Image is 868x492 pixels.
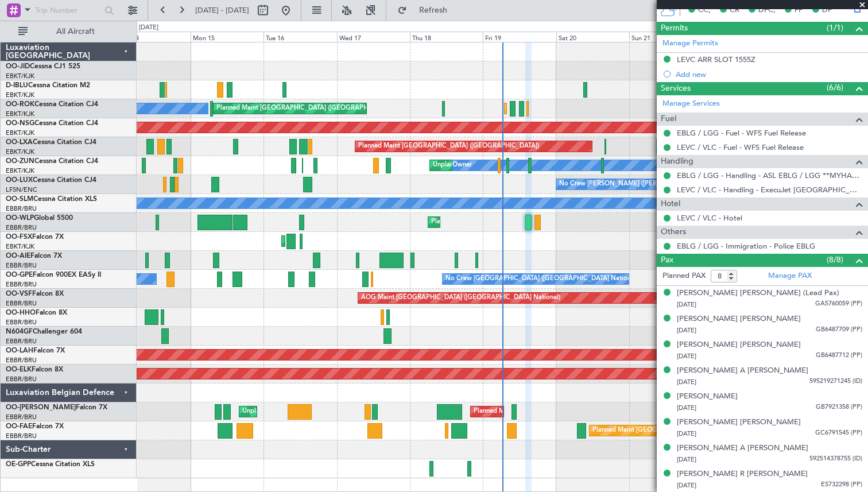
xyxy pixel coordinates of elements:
a: EBBR/BRU [6,432,37,440]
div: Fri 19 [483,32,556,42]
a: EBKT/KJK [6,129,34,137]
div: [DATE] [139,23,158,33]
span: OO-ELK [6,366,32,373]
span: [DATE] [677,300,696,309]
span: [DATE] [677,429,696,438]
div: [PERSON_NAME] A [PERSON_NAME] [677,365,808,377]
div: No Crew [PERSON_NAME] ([PERSON_NAME]) [559,176,697,193]
div: AOG Maint Kortrijk-[GEOGRAPHIC_DATA] [285,233,410,250]
span: Others [661,226,686,239]
span: OO-FAE [6,423,32,430]
span: (8/8) [827,254,843,266]
div: Mon 15 [191,32,263,42]
span: 595219271245 (ID) [809,377,862,386]
a: EBKT/KJK [6,91,34,99]
a: OO-HHOFalcon 8X [6,309,67,316]
span: [DATE] [677,404,696,412]
span: [DATE] - [DATE] [195,5,249,16]
div: Planned Maint Liege [431,214,491,231]
a: OO-GPEFalcon 900EX EASy II [6,272,101,278]
span: CC, [698,5,711,16]
span: GB7921358 (PP) [816,402,862,412]
a: OO-JIDCessna CJ1 525 [6,63,80,70]
span: CR [730,5,739,16]
a: EBBR/BRU [6,413,37,421]
div: Sun 14 [118,32,191,42]
a: LEVC / VLC - Fuel - WFS Fuel Release [677,142,804,152]
span: GC6791545 (PP) [815,428,862,438]
a: EBKT/KJK [6,242,34,251]
span: OO-WLP [6,215,34,222]
span: N604GF [6,328,33,335]
div: [PERSON_NAME] [677,391,738,402]
span: OO-LXA [6,139,33,146]
a: LEVC / VLC - Handling - ExecuJet [GEOGRAPHIC_DATA] LEVC / VLC [677,185,862,195]
span: Refresh [409,6,458,14]
div: No Crew [GEOGRAPHIC_DATA] ([GEOGRAPHIC_DATA] National) [445,270,638,288]
a: Manage Permits [662,38,718,49]
div: [PERSON_NAME] A [PERSON_NAME] [677,443,808,454]
a: OE-GPPCessna Citation XLS [6,461,95,468]
span: All Aircraft [30,28,121,36]
a: OO-ELKFalcon 8X [6,366,63,373]
span: Permits [661,22,688,35]
span: [DATE] [677,481,696,490]
a: OO-NSGCessna Citation CJ4 [6,120,98,127]
a: D-IBLUCessna Citation M2 [6,82,90,89]
span: OO-JID [6,63,30,70]
span: GB6487712 (PP) [816,351,862,361]
span: OO-[PERSON_NAME] [6,404,76,411]
label: Planned PAX [662,270,706,282]
span: [DATE] [677,455,696,464]
span: Fuel [661,113,676,126]
a: OO-LXACessna Citation CJ4 [6,139,96,146]
span: ES732298 (PP) [821,480,862,490]
a: OO-VSFFalcon 8X [6,290,64,297]
a: OO-[PERSON_NAME]Falcon 7X [6,404,107,411]
a: OO-AIEFalcon 7X [6,253,62,259]
a: OO-FAEFalcon 7X [6,423,64,430]
span: [DATE] [677,326,696,335]
span: D-IBLU [6,82,28,89]
div: Add new [676,69,862,79]
div: Wed 17 [337,32,410,42]
button: All Aircraft [13,22,125,41]
span: OO-LUX [6,177,33,184]
a: EBBR/BRU [6,261,37,270]
a: EBLG / LGG - Immigration - Police EBLG [677,241,815,251]
a: OO-SLMCessna Citation XLS [6,196,97,203]
span: Pax [661,254,673,267]
div: [PERSON_NAME] [PERSON_NAME] [677,339,801,351]
div: LEVC ARR SLOT 1555Z [677,55,755,64]
div: Tue 16 [263,32,336,42]
span: Services [661,82,691,95]
a: LEVC / VLC - Hotel [677,213,742,223]
a: LFSN/ENC [6,185,37,194]
a: EBBR/BRU [6,299,37,308]
span: OO-HHO [6,309,36,316]
a: EBBR/BRU [6,375,37,383]
span: [DATE] [677,352,696,361]
a: Manage PAX [768,270,812,282]
span: (1/1) [827,22,843,34]
a: EBBR/BRU [6,280,37,289]
span: FP [795,5,803,16]
div: Unplanned Maint [GEOGRAPHIC_DATA] ([GEOGRAPHIC_DATA] National) [242,403,458,420]
div: Sat 20 [556,32,629,42]
span: OO-AIE [6,253,30,259]
div: Planned Maint [GEOGRAPHIC_DATA] ([GEOGRAPHIC_DATA]) [216,100,397,117]
span: Handling [661,155,693,168]
a: OO-ZUNCessna Citation CJ4 [6,158,98,165]
span: [DATE] [677,378,696,386]
a: EBKT/KJK [6,72,34,80]
a: EBBR/BRU [6,337,37,346]
div: AOG Maint [GEOGRAPHIC_DATA] ([GEOGRAPHIC_DATA] National) [361,289,560,307]
span: OO-ZUN [6,158,34,165]
a: N604GFChallenger 604 [6,328,82,335]
span: DP [822,5,832,16]
a: EBLG / LGG - Fuel - WFS Fuel Release [677,128,806,138]
span: (6/6) [827,82,843,94]
a: OO-LUXCessna Citation CJ4 [6,177,96,184]
span: OO-ROK [6,101,34,108]
a: EBKT/KJK [6,166,34,175]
